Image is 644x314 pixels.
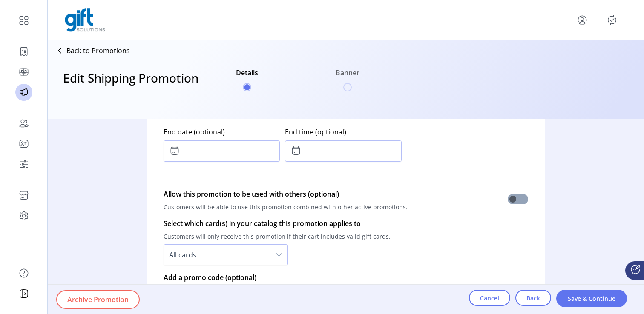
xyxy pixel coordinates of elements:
[605,13,619,27] button: Publisher Panel
[67,294,129,305] span: Archive Promotion
[556,290,627,307] button: Save & Continue
[480,294,499,303] span: Cancel
[164,123,280,140] label: End date (optional)
[164,218,391,228] p: Select which card(s) in your catalog this promotion applies to
[567,294,616,303] span: Save & Continue
[56,290,140,309] button: Archive Promotion
[63,69,198,104] h3: Edit Shipping Promotion
[164,283,411,298] p: Customers will have to add the promo code during checkout to receive this promotion.
[575,13,589,27] button: menu
[164,199,408,215] p: Customers will be able to use this promotion combined with other active promotions.
[285,123,401,140] label: End time (optional)
[270,245,287,265] div: dropdown trigger
[66,46,130,56] p: Back to Promotions
[526,294,540,303] span: Back
[236,68,258,83] h6: Details
[469,290,510,306] button: Cancel
[164,272,411,283] p: Add a promo code (optional)
[164,228,391,244] p: Customers will only receive this promotion if their cart includes valid gift cards.
[65,8,105,32] img: logo
[164,189,408,199] p: Allow this promotion to be used with others (optional)
[164,245,270,265] span: All cards
[515,290,551,306] button: Back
